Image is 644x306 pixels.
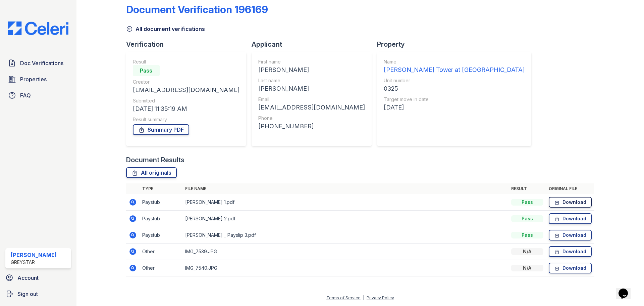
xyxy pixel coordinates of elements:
[126,3,268,15] div: Document Verification 196169
[133,116,239,123] div: Result summary
[258,96,365,103] div: Email
[126,155,184,165] div: Document Results
[511,215,543,222] div: Pass
[133,79,239,85] div: Creator
[377,40,537,49] div: Property
[133,58,239,65] div: Result
[549,246,592,257] a: Download
[182,194,508,211] td: [PERSON_NAME] 1.pdf
[133,104,239,114] div: [DATE] 11:35:19 AM
[5,56,71,70] a: Doc Verifications
[258,122,365,131] div: [PHONE_NUMBER]
[20,59,63,67] span: Doc Verifications
[140,227,182,244] td: Paystub
[20,91,31,99] span: FAQ
[549,213,592,224] a: Download
[3,287,74,301] a: Sign out
[508,183,546,194] th: Result
[367,295,394,300] a: Privacy Policy
[616,279,637,299] iframe: chat widget
[549,197,592,208] a: Download
[17,274,39,282] span: Account
[258,115,365,122] div: Phone
[546,183,594,194] th: Original file
[258,65,365,75] div: [PERSON_NAME]
[384,58,525,75] a: Name [PERSON_NAME] Tower at [GEOGRAPHIC_DATA]
[11,251,57,259] div: [PERSON_NAME]
[5,89,71,102] a: FAQ
[126,167,177,178] a: All originals
[384,65,525,75] div: [PERSON_NAME] Tower at [GEOGRAPHIC_DATA]
[384,77,525,84] div: Unit number
[384,96,525,103] div: Target move in date
[140,244,182,260] td: Other
[326,295,361,300] a: Terms of Service
[384,103,525,112] div: [DATE]
[258,58,365,65] div: First name
[549,263,592,273] a: Download
[182,244,508,260] td: IMG_7539.JPG
[511,265,543,271] div: N/A
[258,84,365,93] div: [PERSON_NAME]
[126,25,205,33] a: All document verifications
[384,84,525,93] div: 0325
[3,21,74,35] img: CE_Logo_Blue-a8612792a0a2168367f1c8372b55b34899dd931a85d93a1a3d3e32e68fde9ad4.png
[133,97,239,104] div: Submitted
[3,271,74,285] a: Account
[11,259,57,266] div: Greystar
[549,230,592,241] a: Download
[20,75,47,83] span: Properties
[133,65,160,76] div: Pass
[133,124,189,135] a: Summary PDF
[258,77,365,84] div: Last name
[140,194,182,211] td: Paystub
[17,290,38,298] span: Sign out
[511,248,543,255] div: N/A
[5,73,71,86] a: Properties
[140,260,182,276] td: Other
[252,40,377,49] div: Applicant
[363,295,364,300] div: |
[258,103,365,112] div: [EMAIL_ADDRESS][DOMAIN_NAME]
[133,85,239,95] div: [EMAIL_ADDRESS][DOMAIN_NAME]
[511,199,543,206] div: Pass
[182,211,508,227] td: [PERSON_NAME] 2.pdf
[140,183,182,194] th: Type
[384,58,525,65] div: Name
[511,232,543,238] div: Pass
[182,227,508,244] td: [PERSON_NAME] _ Payslip 3.pdf
[126,40,252,49] div: Verification
[140,211,182,227] td: Paystub
[182,183,508,194] th: File name
[182,260,508,276] td: IMG_7540.JPG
